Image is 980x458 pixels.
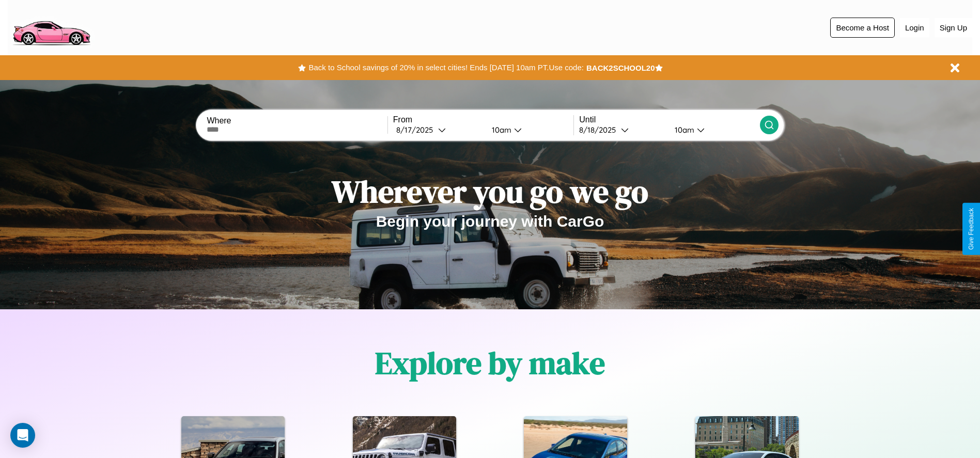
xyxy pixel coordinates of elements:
[487,125,514,135] div: 10am
[900,18,929,37] button: Login
[666,124,760,135] button: 10am
[935,18,972,37] button: Sign Up
[306,60,586,75] button: Back to School savings of 20% in select cities! Ends [DATE] 10am PT.Use code:
[484,124,574,135] button: 10am
[586,64,655,72] b: BACK2SCHOOL20
[207,116,387,125] label: Where
[393,115,573,124] label: From
[396,125,438,135] div: 8 / 17 / 2025
[375,342,605,384] h1: Explore by make
[830,18,895,38] button: Become a Host
[579,115,759,124] label: Until
[670,125,697,135] div: 10am
[393,124,484,135] button: 8/17/2025
[10,423,35,448] div: Open Intercom Messenger
[8,5,95,48] img: logo
[579,125,621,135] div: 8 / 18 / 2025
[968,208,975,250] div: Give Feedback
